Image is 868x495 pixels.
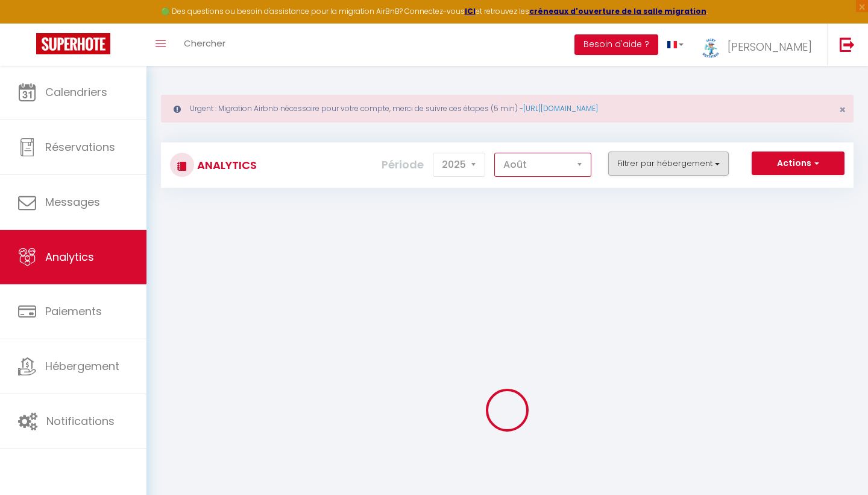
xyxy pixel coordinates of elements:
[574,34,658,55] button: Besoin d'aide ?
[36,33,110,54] img: Super Booking
[45,194,100,209] span: Messages
[529,6,706,16] a: créneaux d'ouverture de la salle migration
[382,152,424,178] label: Période
[175,24,234,66] a: Chercher
[45,139,115,155] span: Réservations
[840,37,855,52] img: logout
[839,102,846,117] span: ×
[194,152,257,179] h3: Analytics
[752,152,844,176] button: Actions
[184,37,225,49] span: Chercher
[10,5,46,41] button: Ouvrir le widget de chat LiveChat
[45,304,102,319] span: Paiements
[46,414,115,429] span: Notifications
[45,249,94,264] span: Analytics
[608,152,729,176] button: Filtrer par hébergement
[839,104,846,115] button: Close
[45,359,119,374] span: Hébergement
[728,39,812,54] span: [PERSON_NAME]
[465,6,476,16] a: ICI
[817,441,859,486] iframe: Chat
[702,34,720,60] img: ...
[523,103,598,113] a: [URL][DOMAIN_NAME]
[693,24,827,66] a: ... [PERSON_NAME]
[161,95,854,123] div: Urgent : Migration Airbnb nécessaire pour votre compte, merci de suivre ces étapes (5 min) -
[45,85,107,100] span: Calendriers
